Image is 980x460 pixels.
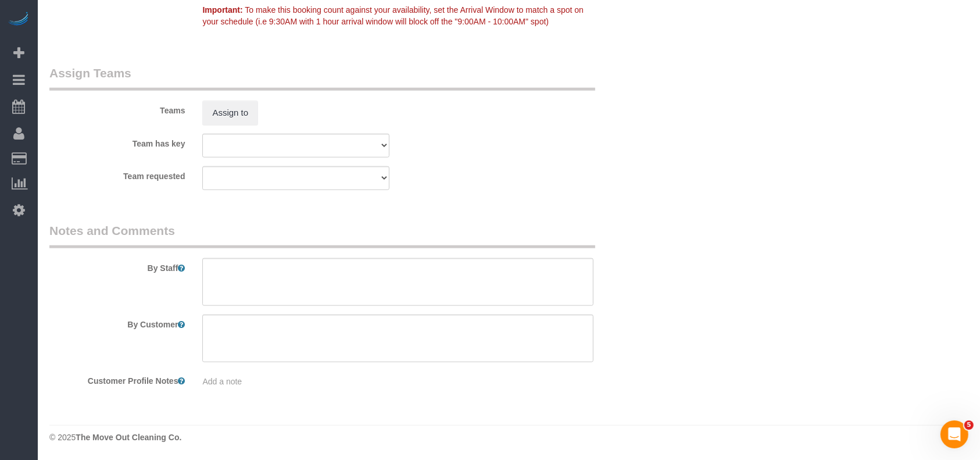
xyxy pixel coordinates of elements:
legend: Assign Teams [49,65,595,91]
legend: Notes and Comments [49,222,595,248]
div: © 2025 [49,432,968,443]
img: Automaid Logo [7,12,30,28]
label: By Staff [41,258,194,274]
label: Teams [41,101,194,116]
iframe: Intercom live chat [940,420,968,448]
label: Team has key [41,134,194,149]
span: Add a note [202,377,242,386]
label: By Customer [41,315,194,330]
label: Team requested [41,166,194,182]
button: Assign to [202,101,258,125]
strong: Important: [202,5,242,15]
span: 5 [964,420,974,430]
span: To make this booking count against your availability, set the Arrival Window to match a spot on y... [202,5,583,26]
label: Customer Profile Notes [41,371,194,387]
strong: The Move Out Cleaning Co. [76,433,181,442]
